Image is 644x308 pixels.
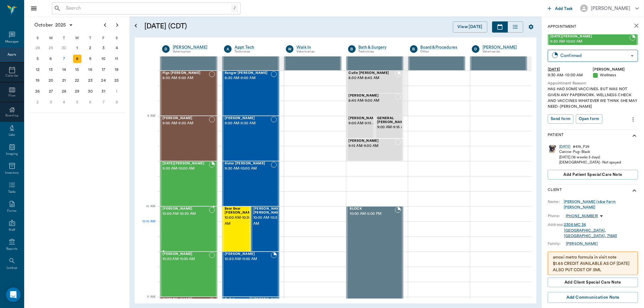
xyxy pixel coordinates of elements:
span: 9:30 AM - 10:00 AM [225,166,271,172]
div: Monday, October 13, 2025 [46,65,55,74]
div: Canine - Pug - Black [559,149,621,154]
button: Next page [111,19,123,31]
svg: show more [631,132,638,139]
div: B [348,45,356,53]
div: HAS HAD SOME VACCINES. BUT WAS NOT GIVEN ANY PAPERWORK. WELLNESS CHECK AND VACCINES WHATEVER WE T... [548,86,638,110]
button: View [DATE] [453,21,487,33]
div: Monday, October 6, 2025 [46,55,55,63]
a: Bath & Surgery [359,44,401,50]
span: 9:30 AM - 10:00 AM [550,39,630,45]
div: Saturday, October 11, 2025 [112,55,121,63]
button: Add Task [545,3,575,14]
div: W [286,45,293,53]
div: Messages [5,40,19,44]
div: Monday, November 3, 2025 [46,98,55,106]
button: Previous page [99,19,111,31]
button: close [630,20,642,32]
div: Appointment Reason: [548,81,638,86]
svg: show more [631,187,638,194]
span: 8:45 AM - 9:00 AM [349,98,395,104]
p: Appointment [548,24,576,30]
div: NOT_CONFIRMED, 10:30 AM - 11:00 AM [160,252,217,297]
div: Friday, October 3, 2025 [99,44,108,52]
p: Client [548,187,562,194]
div: BOOKED, 8:30 AM - 8:45 AM [346,71,403,93]
div: Lookup [7,266,17,270]
div: A [224,45,232,53]
div: 9:30 AM - 10:00 AM [548,72,593,78]
div: [DATE] [548,67,593,72]
div: NOT_CONFIRMED, 9:15 AM - 9:30 AM [346,138,403,161]
div: Saturday, November 1, 2025 [112,87,121,96]
span: 10:00 AM - 5:00 PM [350,211,395,217]
div: Thursday, October 9, 2025 [86,55,95,63]
span: [PERSON_NAME] [162,297,209,301]
div: [PERSON_NAME] [593,67,638,72]
div: [PERSON_NAME] [482,44,525,50]
p: amoxi metro formula in visit note $1.65 CREDIT AVAILABLE AS OF [DATE] ALSO PUT COST OF 3ML NEEDLE... [553,254,633,280]
div: NOT_CONFIRMED, 10:00 AM - 10:30 AM [160,206,217,252]
span: Cutie [PERSON_NAME] [349,71,395,75]
a: Walk In [296,44,339,50]
span: 2025 [54,21,67,29]
a: [DATE] [559,144,570,149]
span: 8:30 AM - 9:00 AM [225,75,271,81]
div: Saturday, October 4, 2025 [112,44,121,52]
div: Tasks [8,190,16,194]
div: NOT_CONFIRMED, 9:30 AM - 10:00 AM [222,161,279,206]
div: Wellness [593,72,638,78]
div: Wednesday, October 29, 2025 [73,87,82,96]
div: BOOKED, 10:30 AM - 11:00 AM [222,252,279,297]
div: Today, Tuesday, October 7, 2025 [60,55,68,63]
button: Send form [548,114,573,124]
h5: [DATE] (CDT) [144,21,303,31]
input: Search [63,4,231,13]
div: Friday, October 10, 2025 [99,55,108,63]
div: BOOKED, 9:00 AM - 9:15 AM [346,116,375,138]
span: [PERSON_NAME] [225,252,271,256]
img: Profile Image [548,144,557,153]
button: [PERSON_NAME] [575,3,644,14]
button: Add Communication Note [548,292,638,303]
span: 10:30 AM - 11:00 AM [162,256,209,262]
span: 8:30 AM - 9:00 AM [162,75,209,81]
div: T [57,33,71,43]
div: Sunday, October 12, 2025 [34,65,42,74]
div: T [84,33,97,43]
div: Monday, October 20, 2025 [46,76,55,85]
div: Technician [235,49,277,54]
span: 9:00 AM - 9:15 AM [349,120,379,126]
div: Thursday, October 23, 2025 [86,76,95,85]
span: 9:30 AM - 10:00 AM [162,166,209,172]
div: Address: [548,222,564,227]
div: NOT_CONFIRMED, 8:45 AM - 9:00 AM [346,93,403,116]
div: [PERSON_NAME] (s&w Farm [PERSON_NAME] [564,199,638,210]
span: Ranger [PERSON_NAME] [225,71,271,75]
div: # 419_P29 [573,144,589,149]
a: [PERSON_NAME] [566,241,598,246]
div: Saturday, October 25, 2025 [112,76,121,85]
div: BOOKED, 10:00 AM - 10:30 AM [222,206,251,252]
span: [PERSON_NAME] [349,116,379,120]
div: Wednesday, October 22, 2025 [73,76,82,85]
div: Sunday, September 28, 2025 [34,44,42,52]
div: D [472,45,479,53]
div: 10 AM [139,203,155,218]
div: Labs [9,133,15,137]
span: [DATE][PERSON_NAME] [550,35,630,39]
span: October [33,21,54,29]
div: NOT_CONFIRMED, 9:00 AM - 9:30 AM [160,116,217,161]
button: Close drawer [28,2,40,14]
div: Other [421,49,463,54]
div: Friday, October 17, 2025 [99,65,108,74]
div: Staff [9,228,15,232]
div: Sunday, November 2, 2025 [34,98,42,106]
button: October2025 [31,19,76,31]
div: F [97,33,110,43]
span: 10:00 AM - 10:30 AM [162,211,209,217]
div: Tuesday, October 14, 2025 [60,65,68,74]
div: / [231,4,238,12]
